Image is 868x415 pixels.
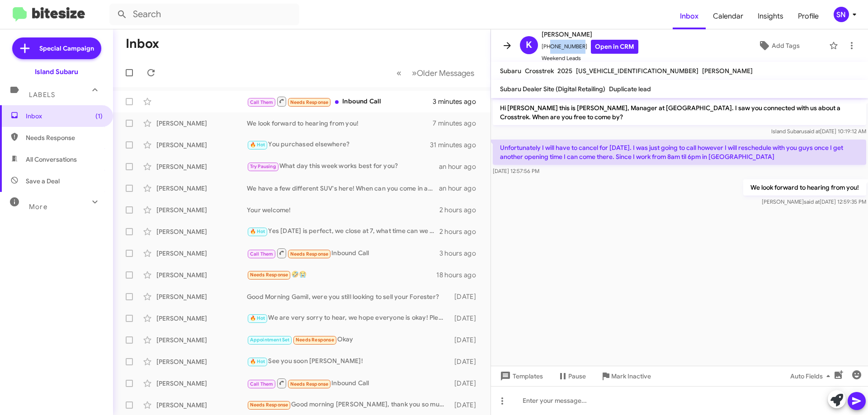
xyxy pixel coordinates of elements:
[450,357,483,366] div: [DATE]
[609,85,651,93] span: Duplicate lead
[550,368,593,384] button: Pause
[406,64,480,82] button: Next
[450,314,483,323] div: [DATE]
[500,67,521,75] span: Subaru
[26,155,77,164] span: All Conversations
[12,37,101,59] a: Special Campaign
[247,270,436,280] div: 🤣😭
[250,163,276,169] span: Try Pausing
[750,3,791,29] a: Insights
[247,313,450,323] div: We are very sorry to hear, we hope everyone is okay! Please let me know when you are available to...
[156,292,247,301] div: [PERSON_NAME]
[250,99,274,105] span: Call Them
[396,67,401,79] span: «
[296,337,334,343] span: Needs Response
[247,378,450,389] div: Inbound Call
[526,38,532,52] span: K
[525,67,554,75] span: Crosstrek
[439,184,483,193] div: an hour ago
[834,7,849,22] div: SN
[493,140,866,165] p: Unfortunately I will have to cancel for [DATE]. I was just going to call however I will reschedul...
[156,401,247,410] div: [PERSON_NAME]
[156,314,247,323] div: [PERSON_NAME]
[95,112,103,121] span: (1)
[26,133,103,142] span: Needs Response
[790,368,834,384] span: Auto Fields
[576,67,698,75] span: [US_VEHICLE_IDENTIFICATION_NUMBER]
[35,67,78,76] div: Island Subaru
[450,379,483,388] div: [DATE]
[250,381,274,387] span: Call Them
[702,67,753,75] span: [PERSON_NAME]
[611,368,651,384] span: Mark Inactive
[156,336,247,345] div: [PERSON_NAME]
[247,119,433,128] div: We look forward to hearing from you!
[412,67,417,79] span: »
[126,37,159,51] h1: Inbox
[156,119,247,128] div: [PERSON_NAME]
[783,368,841,384] button: Auto Fields
[250,251,274,257] span: Call Them
[156,162,247,171] div: [PERSON_NAME]
[156,379,247,388] div: [PERSON_NAME]
[743,179,866,196] p: We look forward to hearing from you!
[250,315,265,321] span: 🔥 Hot
[26,177,60,186] span: Save a Deal
[156,205,247,214] div: [PERSON_NAME]
[706,3,750,29] a: Calendar
[791,3,826,29] a: Profile
[433,119,483,128] div: 7 minutes ago
[762,198,866,205] span: [PERSON_NAME] [DATE] 12:59:35 PM
[433,97,483,106] div: 3 minutes ago
[493,100,866,125] p: Hi [PERSON_NAME] this is [PERSON_NAME], Manager at [GEOGRAPHIC_DATA]. I saw you connected with us...
[156,270,247,280] div: [PERSON_NAME]
[250,337,290,343] span: Appointment Set
[491,368,550,384] button: Templates
[247,335,450,345] div: Okay
[247,161,439,172] div: What day this week works best for you?
[29,91,55,99] span: Labels
[156,184,247,193] div: [PERSON_NAME]
[500,85,605,93] span: Subaru Dealer Site (Digital Retailing)
[430,140,483,149] div: 31 minutes ago
[493,168,539,174] span: [DATE] 12:57:56 PM
[593,368,658,384] button: Mark Inactive
[542,54,638,63] span: Weekend Leads
[29,203,47,211] span: More
[439,227,483,236] div: 2 hours ago
[826,7,858,22] button: SN
[156,140,247,149] div: [PERSON_NAME]
[250,228,265,234] span: 🔥 Hot
[439,249,483,258] div: 3 hours ago
[417,68,474,78] span: Older Messages
[247,356,450,367] div: See you soon [PERSON_NAME]!
[156,227,247,236] div: [PERSON_NAME]
[250,272,288,278] span: Needs Response
[450,401,483,410] div: [DATE]
[250,402,288,408] span: Needs Response
[247,226,439,237] div: Yes [DATE] is perfect, we close at 7, what time can we expect you?
[290,381,329,387] span: Needs Response
[450,292,483,301] div: [DATE]
[450,336,483,345] div: [DATE]
[247,400,450,410] div: Good morning [PERSON_NAME], thank you so much for asking! But I think I contacted Victory Subaru,...
[39,44,94,53] span: Special Campaign
[439,162,483,171] div: an hour ago
[247,96,433,107] div: Inbound Call
[498,368,543,384] span: Templates
[247,292,450,301] div: Good Morning Gamil, were you still looking to sell your Forester?
[247,184,439,193] div: We have a few different SUV's here! When can you come in and check them out?
[250,359,265,364] span: 🔥 Hot
[247,140,430,150] div: You purchased elsewhere?
[392,64,480,82] nav: Page navigation example
[391,64,407,82] button: Previous
[109,4,299,25] input: Search
[673,3,706,29] a: Inbox
[156,357,247,366] div: [PERSON_NAME]
[156,249,247,258] div: [PERSON_NAME]
[591,40,638,54] a: Open in CRM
